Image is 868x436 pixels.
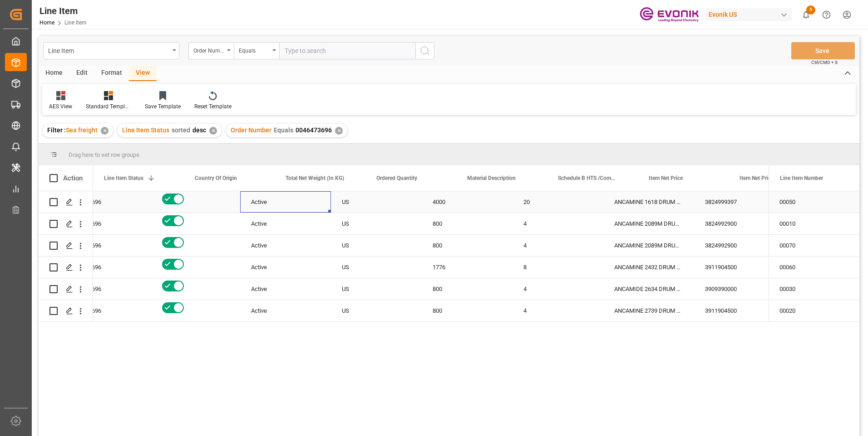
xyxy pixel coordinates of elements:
div: Line Item [39,4,87,18]
button: Evonik US [705,6,796,23]
div: Action [63,174,83,182]
div: Press SPACE to select this row. [39,278,93,300]
div: US [331,191,422,213]
div: Active [251,279,320,300]
span: Country Of Origin [195,175,237,181]
div: 4 [513,213,603,234]
div: 4 [513,235,603,256]
div: Press SPACE to select this row. [769,257,859,278]
div: 1776 [422,257,513,278]
div: Edit [69,66,94,81]
div: ✕ [335,127,343,135]
div: 0046473696 [59,300,149,321]
div: US [331,257,422,278]
div: Active [251,192,320,213]
div: Press SPACE to select this row. [769,300,859,322]
div: Reset Template [194,102,232,111]
button: Save [791,42,855,59]
div: ANCAMINE 2089M DRUM 200KG [603,235,694,256]
div: 00050 [769,191,859,213]
span: Equals [274,126,293,134]
div: ANCAMINE 2089M DRUM 200KG [603,213,694,234]
div: Order Number [193,44,224,55]
div: 00010 [769,213,859,234]
span: Material Description [467,175,516,181]
div: Press SPACE to select this row. [39,191,93,213]
img: Evonik-brand-mark-Deep-Purple-RGB.jpeg_1700498283.jpeg [640,7,699,23]
div: Press SPACE to select this row. [39,300,93,322]
span: Line Item Status [122,126,169,134]
div: 3909390000 [694,278,785,300]
button: open menu [188,42,234,59]
button: Help Center [816,5,837,25]
div: ANCAMINE 2432 DRUM 222KG [603,257,694,278]
div: US [331,300,422,321]
div: 3911904500 [694,257,785,278]
div: Press SPACE to select this row. [769,278,859,300]
div: 8 [513,257,603,278]
div: 0046473696 [59,191,149,213]
div: ANCAMIDE 2634 DRUM 200KG [603,278,694,300]
span: Item Net Price [649,175,683,181]
div: Press SPACE to select this row. [769,213,859,235]
div: Standard Templates [86,102,131,111]
div: 00070 [769,235,859,256]
div: US [331,278,422,300]
span: Schedule B HTS /Commodity Code (HS Code) [558,175,619,181]
span: Total Net Weight (In KG) [286,175,344,181]
div: View [129,66,157,81]
div: 20 [513,191,603,213]
div: ANCAMINE 1618 DRUM 200KG [603,191,694,213]
div: Format [94,66,129,81]
div: 3824999397 [694,191,785,213]
div: 3911904500 [694,300,785,321]
div: 800 [422,235,513,256]
div: 0046473696 [59,278,149,300]
span: 5 [806,5,815,15]
div: 4000 [422,191,513,213]
span: Line Item Number [780,175,823,181]
div: Line Item [48,44,169,56]
div: Save Template [145,102,181,111]
span: Sea freight [66,126,98,134]
button: search button [415,42,434,59]
button: open menu [234,42,279,59]
div: Press SPACE to select this row. [769,191,859,213]
div: 00060 [769,257,859,278]
button: show 5 new notifications [796,5,816,25]
span: 0046473696 [296,126,332,134]
div: US [331,213,422,234]
div: Active [251,235,320,256]
button: open menu [43,42,179,59]
div: ✕ [101,127,108,135]
span: sorted [172,126,190,134]
div: Equals [239,44,270,55]
span: Drag here to set row groups [69,151,139,158]
div: ANCAMINE 2739 DRUM 200KG [603,300,694,321]
div: Active [251,257,320,278]
span: Filter : [47,126,66,134]
div: ✕ [209,127,217,135]
span: Item Net Price (Currency) [740,175,800,181]
div: 00030 [769,278,859,300]
div: Evonik US [705,8,792,21]
div: Press SPACE to select this row. [39,213,93,235]
span: Ordered Quantity [376,175,417,181]
div: 3824992900 [694,213,785,234]
div: Home [39,66,69,81]
div: 0046473696 [59,257,149,278]
div: Active [251,300,320,321]
div: AES View [49,102,72,111]
div: Press SPACE to select this row. [769,235,859,257]
div: Press SPACE to select this row. [39,235,93,257]
div: Press SPACE to select this row. [39,257,93,278]
div: 800 [422,300,513,321]
span: Ctrl/CMD + S [811,59,838,66]
span: Order Number [231,126,271,134]
a: Home [39,19,54,26]
div: Active [251,213,320,234]
div: 4 [513,300,603,321]
div: 0046473696 [59,213,149,234]
div: 800 [422,278,513,300]
div: 800 [422,213,513,234]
